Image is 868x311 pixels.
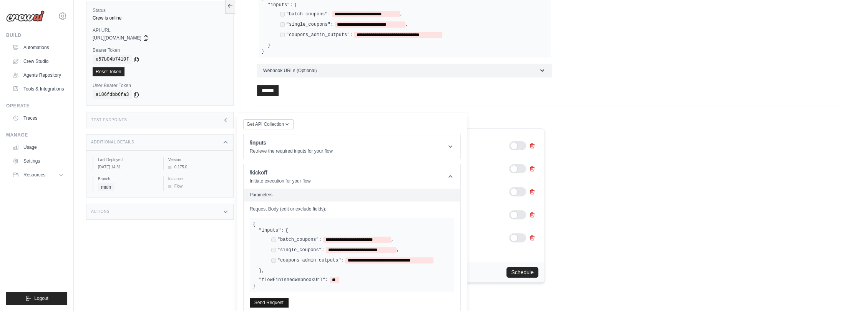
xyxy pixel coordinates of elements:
[250,139,333,146] h1: /inputs
[9,112,67,124] a: Traces
[93,7,227,13] label: Status
[250,192,454,198] h2: Parameters
[506,267,538,278] button: Schedule
[9,83,67,95] a: Tools & Integrations
[168,176,227,182] label: Instance
[257,64,552,77] button: Webhook URLs (Optional)
[268,2,293,8] label: "inputs":
[285,227,288,234] span: {
[6,103,67,109] div: Operate
[91,118,127,122] h3: Test Endpoints
[262,268,264,274] span: ,
[268,42,271,48] span: }
[391,237,394,243] span: ,
[250,298,288,307] button: Send Request
[286,32,353,38] label: "coupons_admin_outputs":
[93,47,227,53] label: Bearer Token
[253,283,256,289] span: }
[286,11,330,17] label: "batch_coupons":
[93,82,227,89] label: User Bearer Token
[6,292,67,305] button: Logout
[98,165,121,169] time: September 24, 2025 at 14:31 GMT-3
[6,32,67,38] div: Build
[9,141,67,153] a: Usage
[9,155,67,167] a: Settings
[405,21,408,28] span: ,
[9,69,67,81] a: Agents Repository
[286,21,333,28] label: "single_coupons":
[168,164,227,170] div: 0.175.0
[98,183,114,191] span: main
[400,11,403,17] span: ,
[253,222,256,227] span: {
[830,274,868,311] div: Widget de chat
[250,169,311,176] h1: /kickoff
[93,15,227,21] div: Crew is online
[259,227,284,234] label: "inputs":
[168,183,227,189] div: Flow
[397,247,399,253] span: ,
[250,148,333,154] p: Retrieve the required inputs for your flow
[168,157,227,163] label: Version
[257,118,839,125] h2: Scheduled Kickoffs
[9,55,67,67] a: Crew Studio
[9,169,67,181] button: Resources
[6,132,67,138] div: Manage
[93,90,132,99] code: a186fdbb6fa3
[259,277,328,283] label: "flowFinishedWebhookUrl":
[277,237,322,243] label: "batch_coupons":
[91,140,134,145] h3: Additional Details
[34,295,48,301] span: Logout
[93,35,141,41] span: [URL][DOMAIN_NAME]
[9,41,67,54] a: Automations
[263,67,317,74] span: Webhook URLs (Optional)
[830,274,868,311] iframe: Chat Widget
[247,121,284,127] span: Get API Collection
[91,209,110,214] h3: Actions
[294,2,297,8] span: {
[93,27,227,33] label: API URL
[277,257,344,263] label: "coupons_admin_outputs":
[93,55,132,64] code: e57b04b7410f
[243,119,294,129] button: Get API Collection
[259,268,262,274] span: }
[93,67,124,76] a: Reset Token
[250,178,311,184] p: Initiate execution for your flow
[98,157,157,163] label: Last Deployed
[98,176,157,182] label: Branch
[23,172,45,178] span: Resources
[6,10,45,22] img: Logo
[262,49,264,54] span: }
[250,206,454,212] label: Request Body (edit or exclude fields):
[277,247,324,253] label: "single_coupons":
